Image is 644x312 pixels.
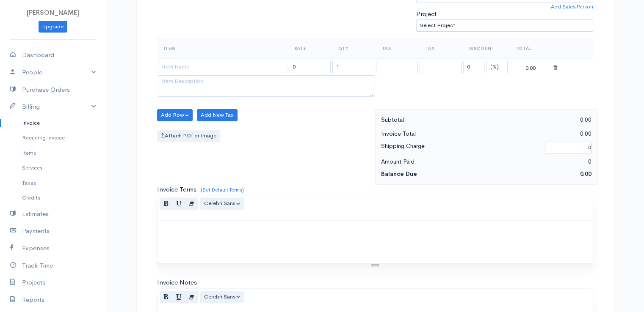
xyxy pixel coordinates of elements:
[200,291,244,303] button: Font Family
[551,3,593,11] a: Add Sales Person
[185,197,198,210] button: Remove Font Style (CTRL+\)
[185,291,198,303] button: Remove Font Style (CTRL+\)
[157,185,196,194] label: Invoice Terms
[419,38,462,58] th: Tax
[157,109,193,121] button: Add Row
[197,109,238,121] button: Add New Tax
[172,291,185,303] button: Underline (CTRL+U)
[510,62,552,72] div: 0.00
[157,130,220,142] label: Attach PDf or Image
[157,38,288,58] th: Item
[416,9,437,19] label: Project
[172,197,185,210] button: Underline (CTRL+U)
[381,170,417,178] strong: Balance Due
[158,61,287,73] input: Item Name
[486,115,596,125] div: 0.00
[580,170,591,178] span: 0.00
[486,129,596,139] div: 0.00
[486,156,596,167] div: 0
[377,141,541,155] div: Shipping Charge
[204,200,235,207] span: Cerebri Sans
[200,197,244,210] button: Font Family
[332,38,375,58] th: Qty
[377,129,486,139] div: Invoice Total
[39,21,67,33] a: Upgrade
[204,293,235,300] span: Cerebri Sans
[377,115,486,125] div: Subtotal
[288,38,332,58] th: Rate
[158,263,593,267] div: Resize
[375,38,419,58] th: Tax
[509,38,553,58] th: Total
[157,278,197,287] label: Invoice Notes
[160,291,173,303] button: Bold (CTRL+B)
[160,197,173,210] button: Bold (CTRL+B)
[462,38,509,58] th: Discount
[201,186,244,193] a: (Set Default Terms)
[377,156,486,167] div: Amount Paid
[27,8,79,16] span: [PERSON_NAME]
